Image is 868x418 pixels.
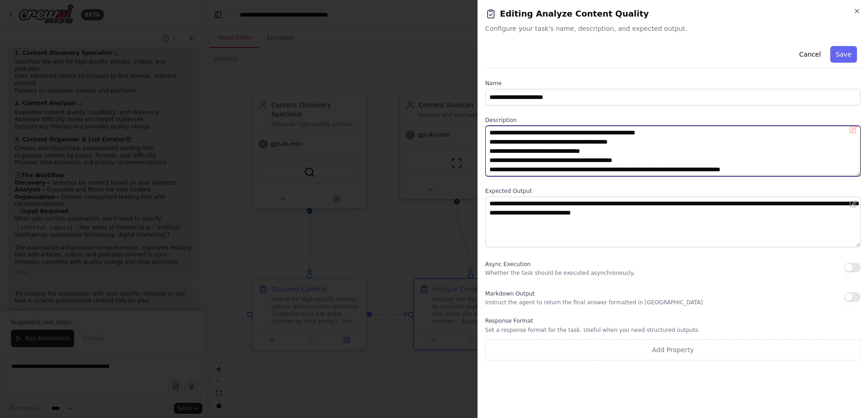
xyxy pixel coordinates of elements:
p: Whether the task should be executed asynchronously. [485,269,635,277]
h2: Editing Analyze Content Quality [485,7,861,20]
span: Async Execution [485,261,530,267]
span: Markdown Output [485,290,535,297]
span: Configure your task's name, description, and expected output. [485,24,861,33]
button: Cancel [793,46,826,63]
label: Name [485,80,861,87]
label: Description [485,116,861,124]
label: Response Format [485,317,861,325]
label: Expected Output [485,187,861,195]
button: Save [830,46,857,63]
button: Open in editor [848,198,859,209]
button: Open in editor [848,128,859,139]
p: Instruct the agent to return the final answer formatted in [GEOGRAPHIC_DATA] [485,299,703,306]
button: Add Property [485,339,861,360]
p: Set a response format for the task. Useful when you need structured outputs. [485,326,861,334]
